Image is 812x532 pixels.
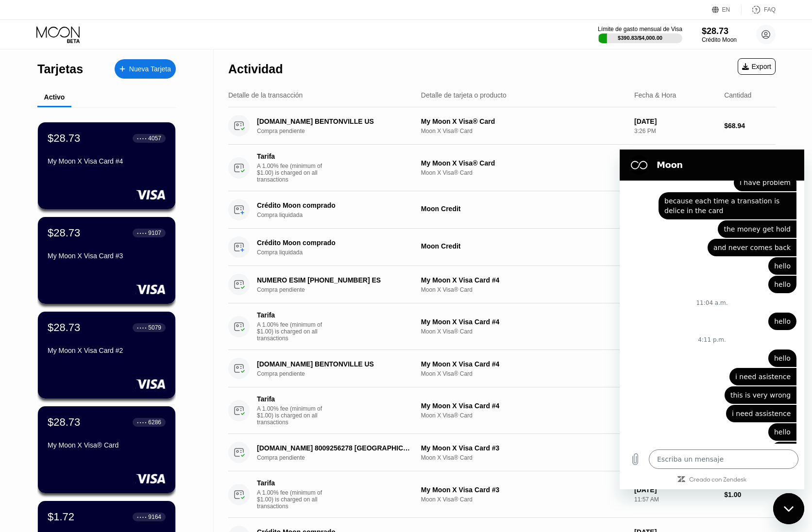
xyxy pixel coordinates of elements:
div: $28.73● ● ● ●6286My Moon X Visa® Card [38,406,175,493]
div: Nueva Tarjeta [115,59,176,79]
div: My Moon X Visa Card #4 [48,157,166,165]
div: TarifaA 1.00% fee (minimum of $1.00) is charged on all transactionsMy Moon X Visa® CardMoon X Vis... [228,145,776,191]
div: Detalle de la transacción [228,91,303,99]
div: Tarifa [257,479,325,487]
div: My Moon X Visa Card #4 [421,276,626,284]
div: Moon Credit [421,242,626,250]
div: Moon Credit [421,205,626,213]
div: 9107 [148,230,161,236]
div: [DOMAIN_NAME] 8009256278 [GEOGRAPHIC_DATA] [GEOGRAPHIC_DATA]Compra pendienteMy Moon X Visa Card #... [228,434,776,471]
div: Compra pendiente [257,370,423,377]
div: $68.94 [724,122,776,130]
div: ● ● ● ● [137,421,147,424]
div: Compra liquidada [257,249,423,256]
div: My Moon X Visa® Card [421,117,626,125]
div: NUMERO ESIM [PHONE_NUMBER] ESCompra pendienteMy Moon X Visa Card #4Moon X Visa® Card[DATE]1:33 PM... [228,266,776,303]
div: TarifaA 1.00% fee (minimum of $1.00) is charged on all transactionsMy Moon X Visa Card #3Moon X V... [228,471,776,518]
div: Export [738,58,776,75]
div: Compra liquidada [257,212,423,218]
div: Detalle de tarjeta o producto [421,91,507,99]
div: $28.73 [48,321,80,334]
div: ● ● ● ● [137,137,147,140]
div: A 1.00% fee (minimum of $1.00) is charged on all transactions [257,405,330,426]
div: My Moon X Visa Card #3 [421,444,626,452]
div: [DOMAIN_NAME] BENTONVILLE US [257,360,412,368]
div: [DATE] [634,486,716,494]
div: My Moon X Visa Card #4 [421,402,626,410]
div: ● ● ● ● [137,232,147,234]
div: Tarifa [257,152,325,160]
div: Compra pendiente [257,286,423,293]
div: Fecha & Hora [634,91,676,99]
div: [DOMAIN_NAME] BENTONVILLE USCompra pendienteMy Moon X Visa Card #4Moon X Visa® Card[DATE]9:21 AM$... [228,350,776,387]
div: Crédito Moon comprado [257,239,412,247]
div: Límite de gasto mensual de Visa [598,26,682,33]
div: A 1.00% fee (minimum of $1.00) is charged on all transactions [257,321,330,342]
div: [DOMAIN_NAME] 8009256278 [GEOGRAPHIC_DATA] [GEOGRAPHIC_DATA] [257,444,412,452]
div: $1.00 [724,491,776,499]
div: Crédito Moon compradoCompra liquidadaMoon Credit[DATE]3:00 PM$17.29 [228,229,776,266]
div: Moon X Visa® Card [421,128,626,134]
div: TarifaA 1.00% fee (minimum of $1.00) is charged on all transactionsMy Moon X Visa Card #4Moon X V... [228,303,776,350]
div: 6286 [148,419,161,426]
div: Moon X Visa® Card [421,496,626,503]
div: NUMERO ESIM [PHONE_NUMBER] ES [257,276,412,284]
iframe: Botón para iniciar la ventana de mensajería, conversación en curso [773,493,804,524]
div: 11:57 AM [634,496,716,503]
div: 5079 [148,324,161,331]
div: Cantidad [724,91,751,99]
div: Tarifa [257,395,325,403]
div: $28.73Crédito Moon [702,26,737,43]
div: Moon X Visa® Card [421,169,626,176]
div: Límite de gasto mensual de Visa$390.83/$4,000.00 [598,26,682,43]
div: Tarjetas [37,62,83,76]
div: Moon X Visa® Card [421,286,626,293]
div: A 1.00% fee (minimum of $1.00) is charged on all transactions [257,489,330,510]
div: My Moon X Visa® Card [421,159,626,167]
div: $28.73● ● ● ●5079My Moon X Visa Card #2 [38,312,175,399]
div: My Moon X Visa® Card [48,441,166,449]
div: 3:26 PM [634,128,716,134]
div: Crédito Moon [702,36,737,43]
div: $28.73 [48,227,80,239]
div: Tarifa [257,311,325,319]
div: 9164 [148,514,161,520]
div: TarifaA 1.00% fee (minimum of $1.00) is charged on all transactionsMy Moon X Visa Card #4Moon X V... [228,387,776,434]
div: 4057 [148,135,161,142]
div: Crédito Moon compradoCompra liquidadaMoon Credit[DATE]3:00 PM$39.67 [228,191,776,229]
div: [DOMAIN_NAME] BENTONVILLE US [257,117,412,125]
div: My Moon X Visa Card #3 [421,486,626,494]
div: Compra pendiente [257,128,423,134]
div: Moon X Visa® Card [421,328,626,335]
div: $28.73● ● ● ●4057My Moon X Visa Card #4 [38,122,175,209]
div: [DATE] [634,117,716,125]
div: Activo [44,93,65,101]
div: $28.73 [48,132,80,145]
div: EN [722,6,730,13]
div: $28.73● ● ● ●9107My Moon X Visa Card #3 [38,217,175,304]
div: FAQ [742,5,776,15]
iframe: Ventana de mensajería [620,150,804,489]
div: ● ● ● ● [137,515,147,518]
div: $390.83 / $4,000.00 [618,35,662,41]
div: $28.73 [48,416,80,429]
div: My Moon X Visa Card #4 [421,318,626,326]
div: [DOMAIN_NAME] BENTONVILLE USCompra pendienteMy Moon X Visa® CardMoon X Visa® Card[DATE]3:26 PM$68.94 [228,107,776,145]
div: My Moon X Visa Card #3 [48,252,166,260]
div: ● ● ● ● [137,326,147,329]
